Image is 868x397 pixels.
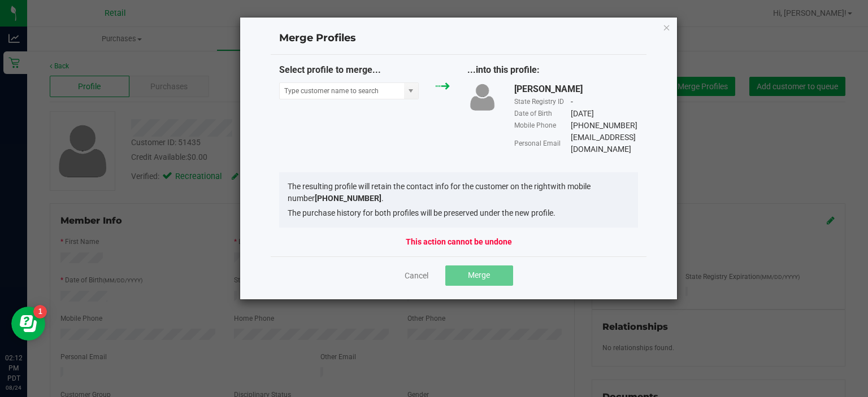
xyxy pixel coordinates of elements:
strong: This action cannot be undone [406,236,512,248]
div: [DATE] [571,108,594,120]
li: The resulting profile will retain the contact info for the customer on the right [288,181,630,204]
input: NO DATA FOUND [280,83,404,99]
div: - [571,96,573,108]
iframe: Resource center [11,307,45,341]
strong: [PHONE_NUMBER] [315,194,381,203]
button: Close [663,20,671,34]
div: [PERSON_NAME] [514,82,583,96]
div: Date of Birth [514,108,571,119]
span: Select profile to merge... [279,64,381,75]
div: Mobile Phone [514,120,571,130]
div: Personal Email [514,138,571,149]
span: Merge [468,271,490,280]
img: user-icon.png [467,82,497,112]
span: ...into this profile: [467,64,540,75]
a: Cancel [405,270,428,281]
span: with mobile number . [288,182,591,203]
iframe: Resource center unread badge [33,305,47,319]
img: green_arrow.svg [436,82,450,90]
li: The purchase history for both profiles will be preserved under the new profile. [288,207,630,219]
div: [EMAIL_ADDRESS][DOMAIN_NAME] [571,132,639,155]
button: Merge [445,265,513,286]
h4: Merge Profiles [279,31,639,46]
div: [PHONE_NUMBER] [571,120,637,132]
div: State Registry ID [514,97,571,107]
